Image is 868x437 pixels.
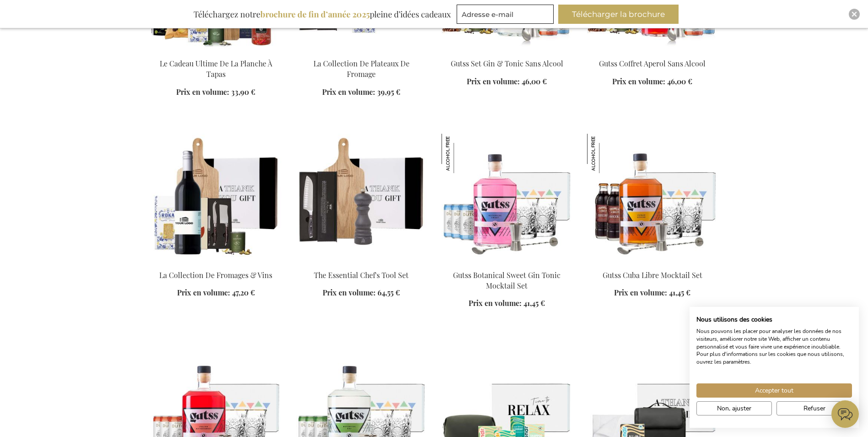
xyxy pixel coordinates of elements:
span: 64,55 € [377,288,400,297]
img: Gutss Botanical Sweet Gin Tonic Mocktail Set [442,134,481,173]
a: Prix en volume: 41,45 € [469,298,545,309]
span: Non, ajuster [717,404,751,413]
a: Prix en volume: 41,45 € [614,288,690,298]
img: Gutss Cuba Libre Mocktail Set [587,134,718,262]
button: Accepter tous les cookies [696,383,852,398]
span: 41,45 € [523,298,545,308]
span: Prix en volume: [467,76,520,86]
button: Refuser tous les cookies [776,401,852,415]
a: Prix en volume: 39,95 € [322,87,400,98]
span: Prix en volume: [322,87,375,97]
h2: Nous utilisons des cookies [696,316,852,324]
a: Gutss Non-Alcoholic Gin & Tonic Set [442,47,572,56]
a: The Cheese Board Collection [296,47,427,56]
a: La Collection De Fromages & Vins [151,258,281,267]
a: Gutss Cuba Libre Mocktail Set Gutss Cuba Libre Mocktail Set [587,258,718,267]
iframe: belco-activator-frame [831,400,859,428]
p: Nous pouvons les placer pour analyser les données de nos visiteurs, améliorer notre site Web, aff... [696,328,852,366]
a: La Collection De Fromages & Vins [159,270,272,280]
span: Prix en volume: [176,87,229,97]
a: Prix en volume: 46,00 € [467,76,547,87]
span: Prix en volume: [612,76,665,86]
a: Gutss Non-Alcoholic Aperol Set [587,47,718,56]
span: 46,00 € [667,76,692,86]
button: Ajustez les préférences de cookie [696,401,772,415]
img: Gutss Cuba Libre Mocktail Set [587,134,626,173]
a: Gutss Botanical Sweet Gin Tonic Mocktail Set [453,270,561,290]
a: Prix en volume: 46,00 € [612,76,692,87]
a: Le Cadeau Ultime De La Planche À Tapas [160,59,272,79]
div: Close [849,9,860,20]
span: 33,90 € [231,87,255,97]
span: 39,95 € [377,87,400,97]
a: Gutss Cuba Libre Mocktail Set [603,270,702,280]
a: Prix en volume: 33,90 € [176,87,255,98]
img: Close [852,11,857,17]
form: marketing offers and promotions [457,5,556,27]
span: 47,20 € [232,288,255,297]
span: Prix en volume: [323,288,376,297]
img: La Collection De Fromages & Vins [151,134,281,262]
span: Accepter tout [755,386,793,395]
a: Gutss Coffret Aperol Sans Alcool [599,59,706,68]
a: The Ultimate Tapas Board Gift [151,47,281,56]
input: Adresse e-mail [457,5,554,24]
span: 46,00 € [522,76,547,86]
a: La Collection De Plateaux De Fromage [313,59,410,79]
a: Gutss Set Gin & Tonic Sans Alcool [451,59,563,68]
span: Prix en volume: [469,298,522,308]
a: The Essential Chef's Tool Set [314,270,409,280]
span: Prix en volume: [614,288,667,297]
span: Prix en volume: [177,288,230,297]
div: Téléchargez notre pleine d’idées cadeaux [189,5,455,24]
a: Prix en volume: 64,55 € [323,288,400,298]
b: brochure de fin d’année 2025 [260,9,370,20]
button: Télécharger la brochure [558,5,679,24]
span: 41,45 € [669,288,690,297]
a: Gutss Botanical Sweet Gin Tonic Mocktail Set Gutss Botanical Sweet Gin Tonic Mocktail Set [442,258,572,267]
a: The Essential Chef's Tool Set [296,258,427,267]
a: Prix en volume: 47,20 € [177,288,255,298]
span: Refuser [803,404,825,413]
img: Gutss Botanical Sweet Gin Tonic Mocktail Set [442,134,572,262]
img: The Essential Chef's Tool Set [296,134,427,262]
